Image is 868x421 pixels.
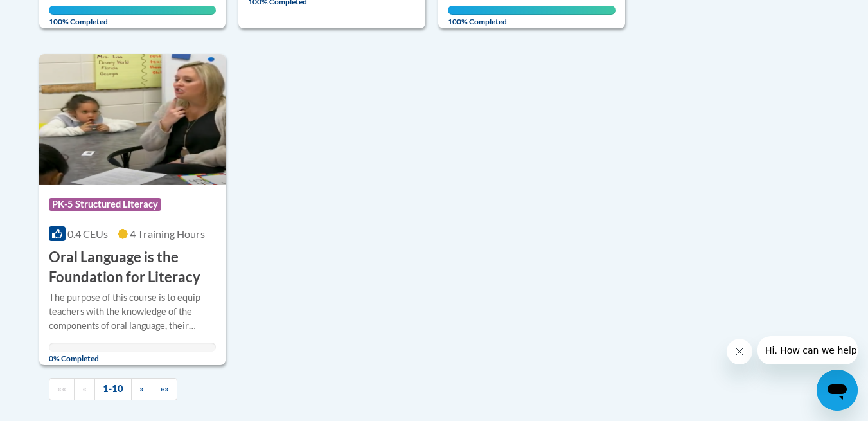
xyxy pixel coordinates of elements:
[67,228,108,240] span: 0.4 CEUs
[817,370,858,411] iframe: Button to launch messaging window
[74,378,95,400] a: Previous
[8,9,104,19] span: Hi. How can we help?
[448,6,616,26] span: 100% Completed
[49,6,217,26] span: 100% Completed
[57,383,66,394] span: ««
[39,54,226,185] img: Course Logo
[82,383,87,394] span: «
[139,383,144,394] span: »
[49,6,217,15] div: Your progress
[49,378,75,400] a: Begining
[94,378,132,400] a: 1-10
[727,339,752,364] iframe: Close message
[49,291,217,333] div: The purpose of this course is to equip teachers with the knowledge of the components of oral lang...
[131,378,152,400] a: Next
[160,383,169,394] span: »»
[448,6,616,15] div: Your progress
[49,247,217,287] h3: Oral Language is the Foundation for Literacy
[49,198,161,211] span: PK-5 Structured Literacy
[130,228,205,240] span: 4 Training Hours
[757,336,858,364] iframe: Message from company
[152,378,177,400] a: End
[39,54,226,365] a: Course LogoPK-5 Structured Literacy0.4 CEUs4 Training Hours Oral Language is the Foundation for L...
